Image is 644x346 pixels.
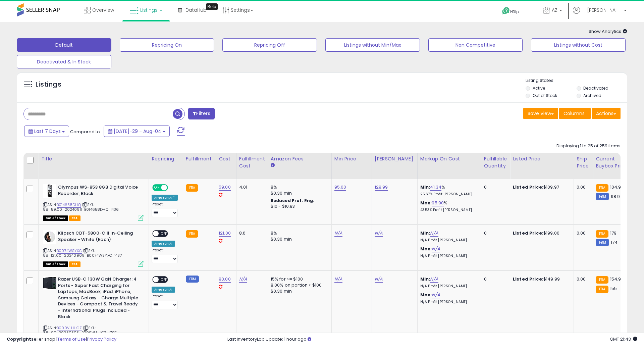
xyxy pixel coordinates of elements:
[513,276,569,282] div: $149.99
[239,230,263,236] div: 8.6
[70,129,101,135] span: Compared to:
[43,248,122,258] span: | SKU: 88_121.00_20240909_B0074WSYXC_1437
[420,155,478,162] div: Markup on Cost
[420,284,476,289] p: N/A Profit [PERSON_NAME]
[167,185,178,191] span: OFF
[114,128,161,135] span: [DATE]-29 - Aug-04
[577,230,588,236] div: 0.00
[420,254,476,258] p: N/A Profit [PERSON_NAME]
[523,108,558,119] button: Save View
[43,230,56,244] img: 41msai5MamL._SL40_.jpg
[188,108,214,119] button: Filters
[583,85,608,91] label: Deactivated
[484,230,505,236] div: 0
[513,230,569,236] div: $199.00
[34,128,61,135] span: Last 7 Days
[206,3,218,10] div: Tooltip anchor
[596,193,609,200] small: FBM
[513,230,543,236] b: Listed Price:
[596,276,608,284] small: FBA
[432,292,440,298] a: N/A
[271,204,326,209] div: $10 - $10.83
[43,261,68,267] span: All listings that are currently out of stock and unavailable for purchase on Amazon
[583,93,601,98] label: Archived
[239,276,247,283] a: N/A
[563,110,585,117] span: Columns
[159,231,169,237] span: OFF
[596,286,608,293] small: FBA
[186,230,198,238] small: FBA
[87,336,116,342] a: Privacy Policy
[420,184,430,190] b: Min:
[152,202,178,217] div: Preset:
[420,238,476,243] p: N/A Profit [PERSON_NAME]
[375,276,383,283] a: N/A
[57,325,82,331] a: B099VLHHGZ
[430,184,441,191] a: 41.34
[610,336,637,342] span: 2025-08-12 21:43 GMT
[219,155,233,162] div: Cost
[69,215,80,221] span: FBA
[186,155,213,162] div: Fulfillment
[152,248,178,263] div: Preset:
[484,276,505,282] div: 0
[227,336,637,343] div: Last InventoryLab Update: 1 hour ago.
[17,38,111,52] button: Default
[104,126,170,137] button: [DATE]-29 - Aug-04
[420,276,430,282] b: Min:
[153,185,161,191] span: ON
[152,195,178,201] div: Amazon AI *
[271,162,275,168] small: Amazon Fees.
[271,230,326,236] div: 8%
[271,155,329,162] div: Amazon Fees
[334,184,346,191] a: 95.00
[271,236,326,242] div: $0.30 min
[552,7,557,13] span: AZ
[152,294,178,309] div: Preset:
[271,198,315,203] b: Reduced Prof. Rng.
[43,276,56,290] img: 31CRFp8KKgL._SL40_.jpg
[271,276,326,282] div: 15% for <= $100
[573,7,627,22] a: Hi [PERSON_NAME]
[140,7,158,13] span: Listings
[219,230,231,237] a: 121.00
[186,184,198,192] small: FBA
[152,241,175,247] div: Amazon AI
[430,230,438,237] a: N/A
[420,200,476,212] div: %
[559,108,591,119] button: Columns
[239,184,263,190] div: 4.01
[610,230,616,236] span: 179
[186,276,199,283] small: FBM
[513,184,569,190] div: $109.97
[69,261,80,267] span: FBA
[577,155,590,169] div: Ship Price
[526,78,627,84] p: Listing States:
[36,80,61,89] h5: Listings
[610,285,617,292] span: 155
[120,38,214,52] button: Repricing On
[17,55,111,68] button: Deactivated & In Stock
[420,184,476,197] div: %
[589,28,627,35] span: Show Analytics
[219,184,231,191] a: 59.00
[420,208,476,212] p: 43.53% Profit [PERSON_NAME]
[334,155,369,162] div: Min Price
[43,202,119,212] span: | SKU: 88_59.00_20240911_B014658DHQ_1436
[271,282,326,288] div: 8.00% on portion > $100
[7,336,116,343] div: seller snap | |
[271,190,326,196] div: $0.30 min
[513,276,543,282] b: Listed Price:
[430,276,438,283] a: N/A
[596,184,608,192] small: FBA
[152,287,175,293] div: Amazon AI
[43,230,144,266] div: ASIN:
[596,155,630,169] div: Current Buybox Price
[57,336,86,342] a: Terms of Use
[531,38,626,52] button: Listings without Cost
[610,184,624,190] span: 104.99
[58,230,140,244] b: Klipsch CDT-5800-C II In-Ceiling Speaker - White (Each)
[502,7,510,15] i: Get Help
[334,276,342,283] a: N/A
[219,276,231,283] a: 90.00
